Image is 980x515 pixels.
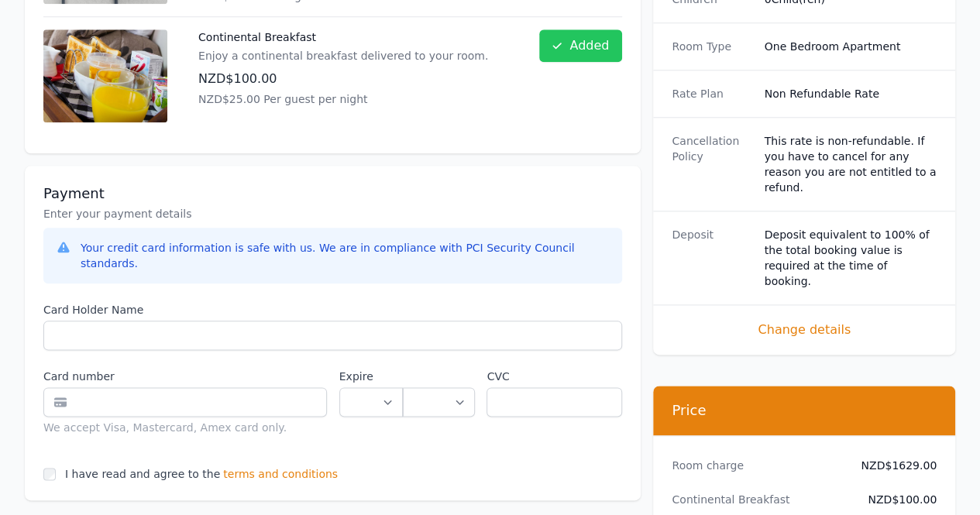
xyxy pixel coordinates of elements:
dt: Cancellation Policy [672,133,751,195]
span: Added [569,36,609,55]
h3: Price [672,401,937,420]
div: This rate is non-refundable. If you have to cancel for any reason you are not entitled to a refund. [765,133,937,195]
img: Continental Breakfast [43,29,167,122]
p: Continental Breakfast [198,29,488,45]
div: We accept Visa, Mastercard, Amex card only. [43,420,327,435]
span: Change details [672,321,937,339]
dt: Room charge [672,458,844,473]
dd: Deposit equivalent to 100% of the total booking value is required at the time of booking. [765,227,937,289]
label: Card Holder Name [43,302,622,318]
label: Expire [339,369,403,384]
span: terms and conditions [223,466,338,482]
p: Enter your payment details [43,206,622,221]
label: CVC [487,369,622,384]
label: . [403,369,475,384]
dd: NZD$100.00 [857,492,937,507]
dd: Non Refundable Rate [765,86,937,101]
p: Enjoy a continental breakfast delivered to your room. [198,48,488,64]
dt: Continental Breakfast [672,492,844,507]
dd: One Bedroom Apartment [765,39,937,54]
dt: Room Type [672,39,751,54]
p: NZD$25.00 Per guest per night [198,91,488,107]
dd: NZD$1629.00 [857,458,937,473]
div: Your credit card information is safe with us. We are in compliance with PCI Security Council stan... [81,240,610,271]
p: NZD$100.00 [198,70,488,88]
label: Card number [43,369,327,384]
h3: Payment [43,184,622,203]
button: Added [539,29,622,62]
dt: Deposit [672,227,751,289]
label: I have read and agree to the [65,468,220,480]
dt: Rate Plan [672,86,751,101]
